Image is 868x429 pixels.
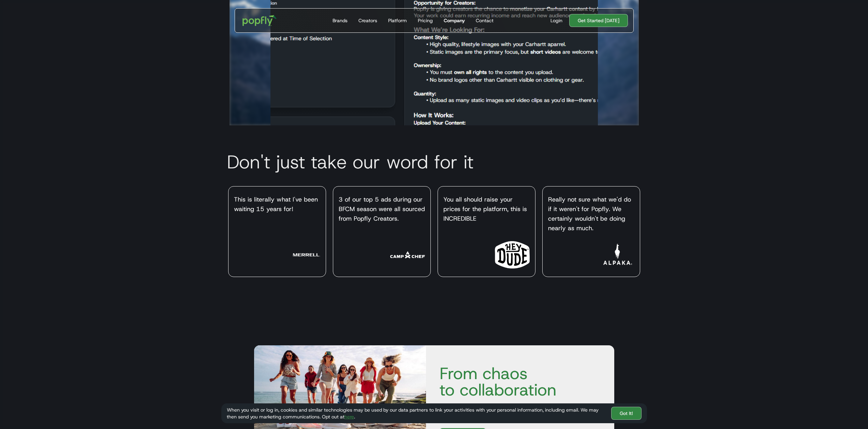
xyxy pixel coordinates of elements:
a: home [238,10,282,31]
div: Brands [333,17,348,24]
h2: Don't just take our word for it [221,153,647,171]
a: Pricing [415,9,436,32]
div: Pricing [418,17,433,24]
a: Platform [385,9,410,32]
a: Creators [356,9,380,32]
a: Contact [473,9,496,32]
div: You all should raise your prices for the platform, this is INCREDIBLE [443,195,530,223]
div: When you visit or log in, cookies and similar technologies may be used by our data partners to li... [227,406,606,420]
a: Login [548,17,565,24]
div: 3 of our top 5 ads during our BFCM season were all sourced from Popfly Creators. [339,195,425,223]
div: Login [550,17,562,24]
div: Platform [388,17,407,24]
a: Get Started [DATE] [569,14,628,27]
div: Company [444,17,465,24]
h4: From chaos to collaboration [434,365,606,398]
a: Brands [330,9,350,32]
div: This is literally what I've been waiting 15 years for! [234,195,320,214]
div: Really not sure what we'd do if it weren't for Popfly. We certainly wouldn't be doing nearly as m... [548,195,634,233]
div: Creators [358,17,377,24]
a: here [344,414,354,420]
a: Company [441,9,468,32]
div: Contact [476,17,494,24]
a: Got It! [611,407,642,420]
